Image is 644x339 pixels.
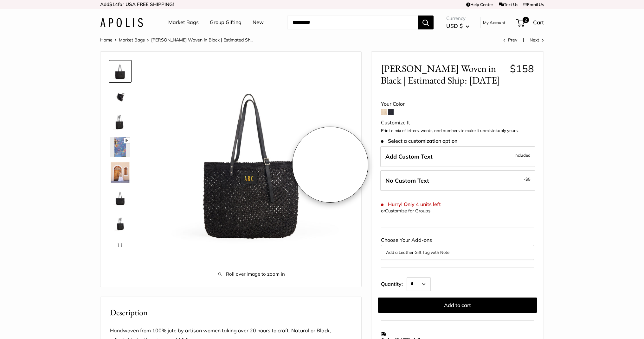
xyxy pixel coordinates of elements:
span: Add Custom Text [385,153,433,160]
span: Currency [446,14,469,23]
img: Mercado Woven in Black | Estimated Ship: Oct. 19th [110,238,130,259]
a: Next [530,37,544,43]
nav: Breadcrumb [100,36,253,44]
a: Customize for Groups [385,208,430,214]
img: Mercado Woven in Black | Estimated Ship: Oct. 19th [110,188,130,208]
a: Mercado Woven in Black | Estimated Ship: Oct. 19th [109,212,132,235]
a: Market Bags [119,37,145,43]
label: Quantity: [381,275,407,291]
a: 2 Cart [517,17,544,28]
img: Apolis [100,18,143,27]
div: Your Color [381,99,534,109]
a: Mercado Woven in Black | Estimated Ship: Oct. 19th [109,110,132,133]
a: Mercado Woven in Black | Estimated Ship: Oct. 19th [109,186,132,209]
h2: Description [110,306,352,319]
div: Choose Your Add-ons [381,235,534,260]
a: Market Bags [168,18,199,27]
p: Print a mix of letters, words, and numbers to make it unmistakably yours. [381,128,534,134]
img: Mercado Woven in Black | Estimated Ship: Oct. 19th [110,162,130,183]
button: Add a Leather Gift Tag with Note [386,248,529,256]
span: Cart [533,19,544,26]
button: Add to cart [378,298,537,313]
span: Hurry! Only 4 units left [381,201,441,207]
a: Mercado Woven in Black | Estimated Ship: Oct. 19th [109,237,132,260]
span: USD $ [446,22,463,29]
a: Mercado Woven in Black | Estimated Ship: Oct. 19th [109,85,132,108]
span: Included [514,151,531,159]
img: Mercado Woven in Black | Estimated Ship: Oct. 19th [151,61,352,261]
span: No Custom Text [385,177,429,184]
div: Customize It [381,118,534,128]
img: Mercado Woven in Black | Estimated Ship: Oct. 19th [110,137,130,157]
a: Mercado Woven in Black | Estimated Ship: Oct. 19th [109,136,132,159]
span: $5 [525,177,531,182]
img: Mercado Woven in Black | Estimated Ship: Oct. 19th [110,112,130,132]
a: My Account [483,19,506,26]
span: [PERSON_NAME] Woven in Black | Estimated Sh... [151,37,253,43]
span: Select a customization option [381,138,457,144]
a: Group Gifting [210,18,241,27]
span: - [524,175,531,183]
img: Mercado Woven in Black | Estimated Ship: Oct. 19th [110,213,130,233]
a: Email Us [523,2,544,7]
span: 2 [523,17,529,23]
img: Mercado Woven in Black | Estimated Ship: Oct. 19th [110,86,130,107]
a: Mercado Woven in Black | Estimated Ship: Oct. 19th [109,60,132,83]
span: [PERSON_NAME] Woven in Black | Estimated Ship: [DATE] [381,63,505,86]
a: New [253,18,264,27]
span: Roll over image to zoom in [151,270,352,279]
div: or [381,207,430,215]
a: Home [100,37,113,43]
input: Search... [287,16,418,29]
button: Search [418,16,434,29]
label: Add Custom Text [380,146,535,167]
a: Mercado Woven in Black | Estimated Ship: Oct. 19th [109,161,132,184]
a: Help Center [466,2,493,7]
button: USD $ [446,21,469,31]
a: Prev [503,37,517,43]
label: Leave Blank [380,170,535,191]
img: Mercado Woven in Black | Estimated Ship: Oct. 19th [110,61,130,81]
span: $158 [510,62,534,75]
a: Text Us [499,2,518,7]
span: $14 [109,1,118,7]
